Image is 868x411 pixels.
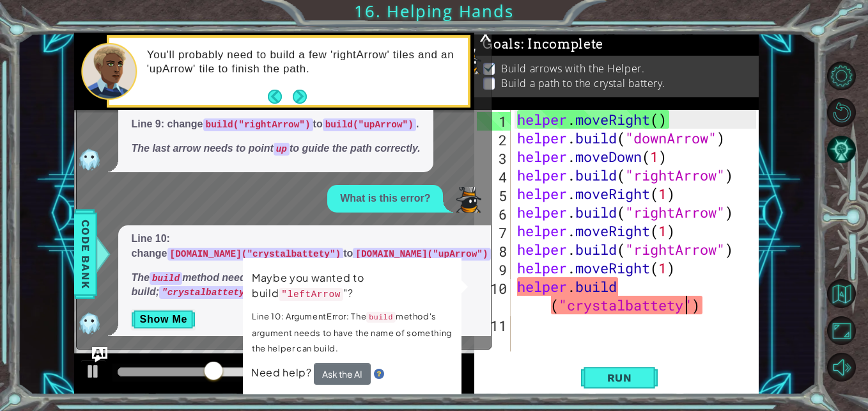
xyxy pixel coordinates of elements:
[501,76,665,90] p: Build a path to the crystal battery.
[252,270,453,302] p: Maybe you wanted to build "?
[131,232,493,261] p: Line 10: change to .
[827,98,856,127] button: Restart Level
[167,248,344,261] code: [DOMAIN_NAME]("crystalbattety")
[581,364,658,392] button: Shift+Enter: Run current code.
[131,272,377,298] em: The method needs a correct arrow name to build; is not a valid arrow name.
[829,275,868,312] a: Back to Map
[477,186,511,205] div: 5
[251,366,314,379] span: Need help?
[456,187,481,213] img: Player
[477,242,511,261] div: 8
[203,118,313,131] code: build("rightArrow")
[147,48,459,76] p: You'll probably need to build a few 'rightArrow' tiles and an 'upArrow' tile to finish the path.
[827,279,856,308] button: Back to Map
[81,360,106,386] button: Ctrl + P: Play
[293,90,307,104] button: Next
[340,191,430,206] p: What is this error?
[594,371,645,384] span: Run
[274,143,290,156] code: up
[279,288,343,301] code: "leftArrow
[477,316,511,335] div: 11
[366,312,396,323] code: build
[521,36,603,52] span: : Incomplete
[827,61,856,90] button: Level Options
[92,347,107,362] button: Ask AI
[501,61,644,76] p: Build arrows with the Helper.
[131,143,420,154] em: The last arrow needs to point to guide the path correctly.
[477,168,511,186] div: 4
[252,309,453,356] p: Line 10: ArgumentError: The method's argument needs to have the name of something the helper can ...
[150,272,182,285] code: build
[314,363,371,385] button: Ask the AI
[268,90,293,104] button: Back
[323,118,416,131] code: build("upArrow")
[477,279,511,316] div: 10
[131,117,420,132] p: Line 9: change to .
[477,112,511,131] div: 1
[827,316,856,345] button: Maximize Browser
[477,131,511,149] div: 2
[353,248,490,261] code: [DOMAIN_NAME]("upArrow")
[374,369,384,379] img: Hint
[75,215,96,293] span: Code Bank
[483,36,603,52] span: Goals
[77,147,102,172] img: AI
[477,223,511,242] div: 7
[827,135,856,164] button: AI Hint
[827,353,856,382] button: Mute
[477,149,511,168] div: 3
[479,28,491,40] div: x
[159,286,252,299] code: "crystalbattety"
[477,261,511,279] div: 9
[131,309,196,330] button: Show Me
[77,310,102,336] img: AI
[477,205,511,223] div: 6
